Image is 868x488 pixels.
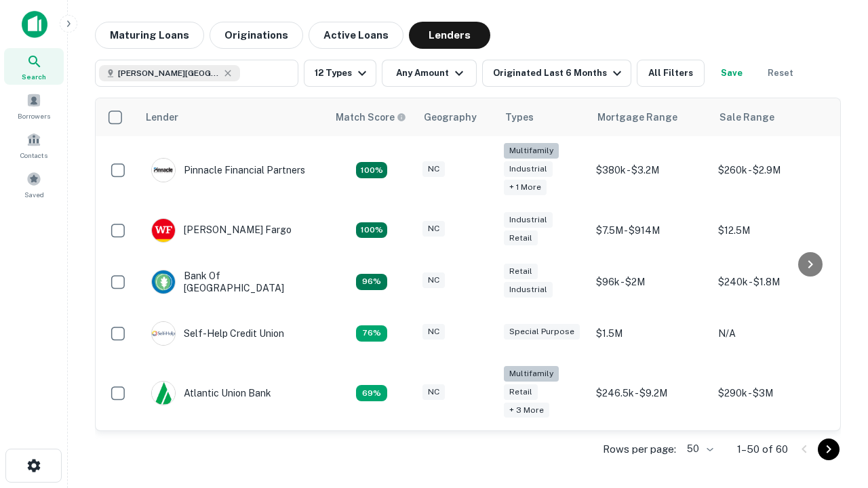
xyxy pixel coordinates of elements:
div: Lender [146,109,178,125]
button: Reset [759,60,802,87]
div: Bank Of [GEOGRAPHIC_DATA] [151,270,314,294]
span: Contacts [20,150,47,161]
img: picture [152,382,175,405]
p: 1–50 of 60 [737,441,788,457]
div: Sale Range [719,109,774,125]
td: $240k - $1.8M [711,256,833,308]
button: Originations [210,22,303,49]
div: Matching Properties: 26, hasApolloMatch: undefined [356,162,387,178]
span: [PERSON_NAME][GEOGRAPHIC_DATA], [GEOGRAPHIC_DATA] [118,67,220,79]
th: Mortgage Range [589,98,711,136]
div: Originated Last 6 Months [493,65,625,81]
button: 12 Types [304,60,376,87]
div: Geography [424,109,477,125]
td: $12.5M [711,205,833,256]
td: $246.5k - $9.2M [589,359,711,428]
th: Sale Range [711,98,833,136]
td: $260k - $2.9M [711,136,833,205]
button: Lenders [409,22,490,49]
td: $290k - $3M [711,359,833,428]
div: Mortgage Range [597,109,677,125]
div: Industrial [504,282,553,298]
img: picture [152,322,175,345]
td: $96k - $2M [589,256,711,308]
div: Matching Properties: 11, hasApolloMatch: undefined [356,325,387,342]
img: picture [152,219,175,242]
div: Retail [504,384,538,400]
th: Capitalize uses an advanced AI algorithm to match your search with the best lender. The match sco... [328,98,416,136]
div: Special Purpose [504,324,580,340]
div: NC [422,161,445,177]
div: Retail [504,230,538,246]
td: N/A [711,308,833,359]
div: Types [505,109,534,125]
div: Matching Properties: 14, hasApolloMatch: undefined [356,274,387,290]
div: [PERSON_NAME] Fargo [151,218,292,243]
td: $1.5M [589,308,711,359]
div: NC [422,272,445,288]
button: Active Loans [309,22,403,49]
td: $7.5M - $914M [589,205,711,256]
div: Atlantic Union Bank [151,381,271,405]
button: Go to next page [818,439,840,460]
div: 50 [682,439,715,459]
th: Types [497,98,589,136]
div: Industrial [504,212,553,228]
a: Borrowers [4,87,64,124]
div: Matching Properties: 10, hasApolloMatch: undefined [356,385,387,401]
a: Saved [4,166,64,203]
div: Matching Properties: 15, hasApolloMatch: undefined [356,222,387,239]
img: picture [152,270,175,293]
div: NC [422,324,445,340]
button: Originated Last 6 Months [482,60,631,87]
div: NC [422,221,445,237]
div: Retail [504,264,538,279]
div: Industrial [504,161,553,177]
div: + 1 more [504,180,547,195]
span: Borrowers [18,110,50,121]
div: + 3 more [504,403,549,418]
button: Maturing Loans [95,22,204,49]
img: capitalize-icon.png [22,11,47,38]
div: Pinnacle Financial Partners [151,158,305,182]
iframe: Chat Widget [800,336,868,401]
span: Saved [24,189,44,200]
a: Contacts [4,127,64,163]
p: Rows per page: [603,441,676,457]
div: Self-help Credit Union [151,321,284,346]
button: All Filters [637,60,705,87]
div: NC [422,384,445,400]
td: $380k - $3.2M [589,136,711,205]
span: Search [22,71,46,82]
img: picture [152,159,175,182]
th: Geography [416,98,497,136]
button: Any Amount [382,60,477,87]
th: Lender [138,98,328,136]
button: Save your search to get updates of matches that match your search criteria. [710,60,753,87]
div: Capitalize uses an advanced AI algorithm to match your search with the best lender. The match sco... [336,110,406,125]
h6: Match Score [336,110,403,125]
div: Multifamily [504,366,559,382]
div: Multifamily [504,143,559,159]
a: Search [4,48,64,85]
